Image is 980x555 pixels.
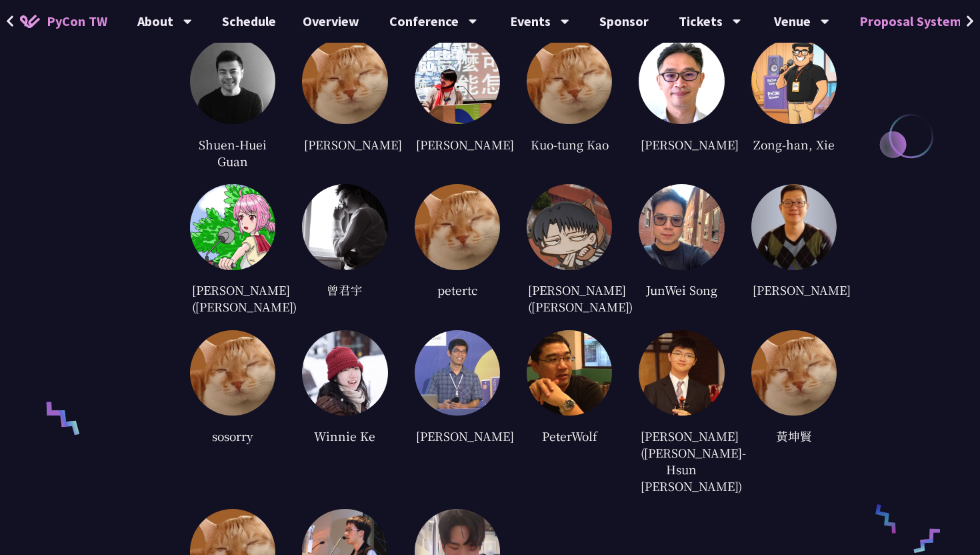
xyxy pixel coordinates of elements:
[302,39,387,124] img: default.0dba411.jpg
[751,330,837,416] img: default.0dba411.jpg
[302,134,387,154] div: [PERSON_NAME]
[20,15,40,28] img: Home icon of PyCon TW 2025
[639,134,724,154] div: [PERSON_NAME]
[527,39,612,124] img: default.0dba411.jpg
[639,330,724,416] img: a9d086477deb5ee7d1da43ccc7d68f28.jpg
[190,134,275,171] div: Shuen-Huei Guan
[415,39,500,124] img: 0ef73766d8c3fcb0619c82119e72b9bb.jpg
[415,280,500,300] div: petertc
[7,5,121,38] a: PyCon TW
[47,11,107,31] span: PyCon TW
[751,134,837,154] div: Zong-han, Xie
[639,39,724,124] img: d0223f4f332c07bbc4eacc3daa0b50af.jpg
[415,184,500,269] img: default.0dba411.jpg
[190,184,275,269] img: 761e049ec1edd5d40c9073b5ed8731ef.jpg
[415,134,500,154] div: [PERSON_NAME]
[302,184,387,269] img: 82d23fd0d510ffd9e682b2efc95fb9e0.jpg
[527,184,612,269] img: 16744c180418750eaf2695dae6de9abb.jpg
[190,280,275,317] div: [PERSON_NAME]([PERSON_NAME])
[415,426,500,446] div: [PERSON_NAME]
[751,280,837,300] div: [PERSON_NAME]
[527,134,612,154] div: Kuo-tung Kao
[527,330,612,416] img: fc8a005fc59e37cdaca7cf5c044539c8.jpg
[302,280,387,300] div: 曾君宇
[190,426,275,446] div: sosorry
[190,330,275,416] img: default.0dba411.jpg
[639,280,724,300] div: JunWei Song
[415,330,500,416] img: ca361b68c0e016b2f2016b0cb8f298d8.jpg
[527,426,612,446] div: PeterWolf
[527,280,612,317] div: [PERSON_NAME] ([PERSON_NAME])
[751,184,837,269] img: 2fb25c4dbcc2424702df8acae420c189.jpg
[751,426,837,446] div: 黃坤賢
[639,184,724,269] img: cc92e06fafd13445e6a1d6468371e89a.jpg
[302,330,387,416] img: 666459b874776088829a0fab84ecbfc6.jpg
[190,39,275,124] img: 5b816cddee2d20b507d57779bce7e155.jpg
[302,426,387,446] div: Winnie Ke
[751,39,837,124] img: 474439d49d7dff4bbb1577ca3eb831a2.jpg
[639,426,724,496] div: [PERSON_NAME]([PERSON_NAME]-Hsun [PERSON_NAME])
